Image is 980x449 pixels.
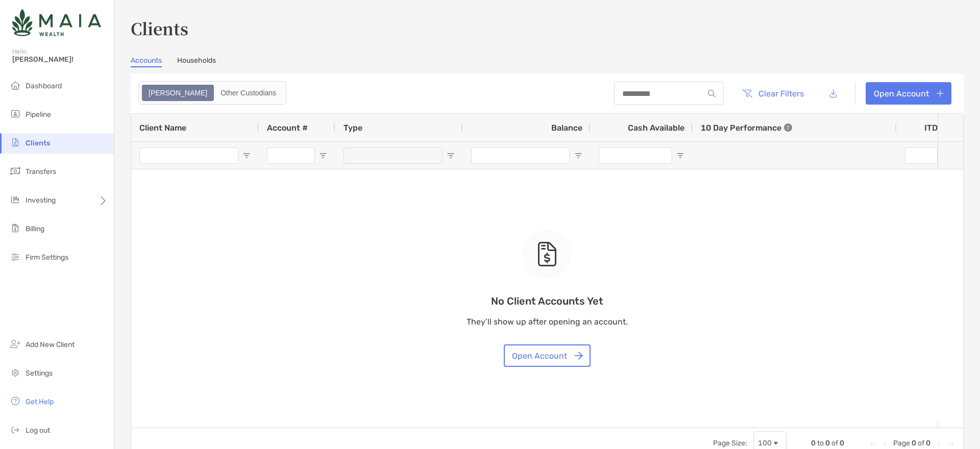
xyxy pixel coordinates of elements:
div: Previous Page [881,439,889,447]
button: Clear Filters [734,82,812,105]
span: Dashboard [26,82,62,90]
img: Zoe Logo [12,4,101,41]
span: to [817,439,824,447]
span: Add New Client [26,340,75,349]
span: of [831,439,838,447]
span: Transfers [26,167,56,176]
span: Billing [26,224,44,233]
span: Clients [26,139,50,147]
img: get-help icon [9,395,21,407]
a: Accounts [131,56,162,67]
span: 0 [840,439,844,447]
span: Log out [26,426,50,435]
span: 0 [912,439,916,447]
div: Last Page [947,439,955,447]
span: 0 [825,439,830,447]
img: input icon [708,90,716,97]
span: Page [893,439,910,447]
img: investing icon [9,193,21,206]
p: No Client Accounts Yet [467,295,628,308]
img: dashboard icon [9,79,21,91]
img: firm-settings icon [9,251,21,263]
img: transfers icon [9,165,21,177]
div: Zoe [143,86,213,100]
div: Other Custodians [215,86,282,100]
img: settings icon [9,366,21,379]
img: empty state icon [537,242,557,266]
div: First Page [869,439,877,447]
span: 0 [926,439,930,447]
img: billing icon [9,222,21,234]
p: They’ll show up after opening an account. [467,315,628,328]
span: Firm Settings [26,253,68,262]
span: Pipeline [26,110,51,119]
div: 100 [758,439,772,447]
h3: Clients [131,16,964,40]
button: Open Account [504,344,591,367]
img: add_new_client icon [9,338,21,350]
span: 0 [811,439,816,447]
span: Settings [26,369,53,378]
div: Page Size: [713,439,747,447]
div: Next Page [935,439,943,447]
a: Open Account [866,82,951,105]
span: [PERSON_NAME]! [12,55,108,64]
a: Households [177,56,216,67]
img: logout icon [9,423,21,436]
img: button icon [575,352,583,360]
span: Get Help [26,397,54,406]
img: clients icon [9,136,21,148]
div: segmented control [138,81,286,105]
span: Investing [26,196,56,205]
img: pipeline icon [9,108,21,120]
span: of [918,439,924,447]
